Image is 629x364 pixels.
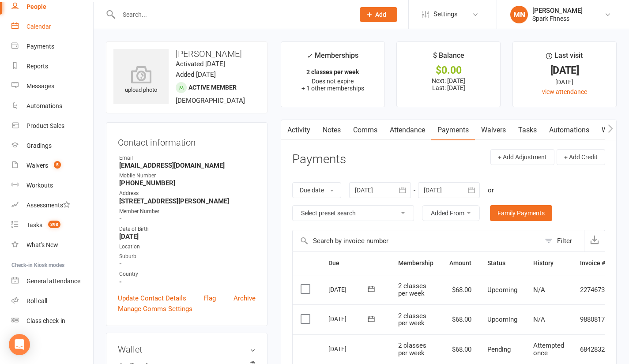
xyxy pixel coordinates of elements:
[118,293,186,304] a: Update Contact Details
[441,252,479,274] th: Amount
[320,252,390,274] th: Due
[540,230,584,251] button: Filter
[398,341,426,357] span: 2 classes per week
[433,4,458,24] span: Settings
[328,342,369,356] div: [DATE]
[546,50,583,66] div: Last visit
[26,202,70,209] div: Assessments
[375,11,386,18] span: Add
[306,68,359,75] strong: 2 classes per week
[26,297,47,304] div: Roll call
[119,225,256,233] div: Date of Birth
[26,63,48,70] div: Reports
[422,205,480,221] button: Added From
[572,252,613,274] th: Invoice #
[26,122,64,129] div: Product Sales
[292,153,346,166] h3: Payments
[11,96,93,116] a: Automations
[533,286,545,294] span: N/A
[479,252,525,274] th: Status
[11,116,93,136] a: Product Sales
[11,17,93,37] a: Calendar
[119,161,256,169] strong: [EMAIL_ADDRESS][DOMAIN_NAME]
[487,286,517,294] span: Upcoming
[521,77,608,87] div: [DATE]
[532,15,583,23] div: Spark Fitness
[119,243,256,251] div: Location
[119,260,256,268] strong: -
[307,50,358,66] div: Memberships
[487,315,517,323] span: Upcoming
[532,7,583,15] div: [PERSON_NAME]
[119,154,256,162] div: Email
[11,235,93,255] a: What's New
[433,50,464,66] div: $ Balance
[118,345,256,354] h3: Wallet
[405,66,492,75] div: $0.00
[431,120,475,140] a: Payments
[525,252,572,274] th: History
[533,341,564,357] span: Attempted once
[113,66,169,95] div: upload photo
[119,207,256,216] div: Member Number
[360,7,397,22] button: Add
[26,142,52,149] div: Gradings
[11,176,93,195] a: Workouts
[292,182,341,198] button: Due date
[512,120,543,140] a: Tasks
[542,88,587,95] a: view attendance
[119,215,256,223] strong: -
[328,282,369,296] div: [DATE]
[11,311,93,331] a: Class kiosk mode
[119,197,256,205] strong: [STREET_ADDRESS][PERSON_NAME]
[490,149,554,165] button: + Add Adjustment
[26,241,58,248] div: What's New
[490,205,552,221] a: Family Payments
[11,271,93,291] a: General attendance kiosk mode
[118,304,192,314] a: Manage Comms Settings
[307,52,313,60] i: ✓
[11,37,93,56] a: Payments
[119,270,256,278] div: Country
[26,43,54,50] div: Payments
[26,278,80,285] div: General attendance
[572,275,613,305] td: 2274673
[521,66,608,75] div: [DATE]
[293,230,540,251] input: Search by invoice number
[316,120,347,140] a: Notes
[119,252,256,261] div: Suburb
[557,149,605,165] button: + Add Credit
[11,291,93,311] a: Roll call
[203,293,216,304] a: Flag
[26,182,53,189] div: Workouts
[234,293,256,304] a: Archive
[475,120,512,140] a: Waivers
[405,77,492,91] p: Next: [DATE] Last: [DATE]
[54,161,61,169] span: 5
[26,162,48,169] div: Waivers
[26,83,54,90] div: Messages
[119,278,256,286] strong: -
[11,136,93,156] a: Gradings
[113,49,260,59] h3: [PERSON_NAME]
[11,76,93,96] a: Messages
[26,221,42,229] div: Tasks
[176,97,245,105] span: [DEMOGRAPHIC_DATA]
[441,275,479,305] td: $68.00
[312,78,354,85] span: Does not expire
[26,3,46,10] div: People
[119,189,256,198] div: Address
[384,120,431,140] a: Attendance
[176,71,216,79] time: Added [DATE]
[281,120,316,140] a: Activity
[26,317,65,324] div: Class check-in
[533,315,545,323] span: N/A
[26,102,62,109] div: Automations
[11,215,93,235] a: Tasks 398
[488,185,494,195] div: or
[510,6,528,23] div: MN
[26,23,51,30] div: Calendar
[48,221,60,228] span: 398
[9,334,30,355] div: Open Intercom Messenger
[557,236,572,246] div: Filter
